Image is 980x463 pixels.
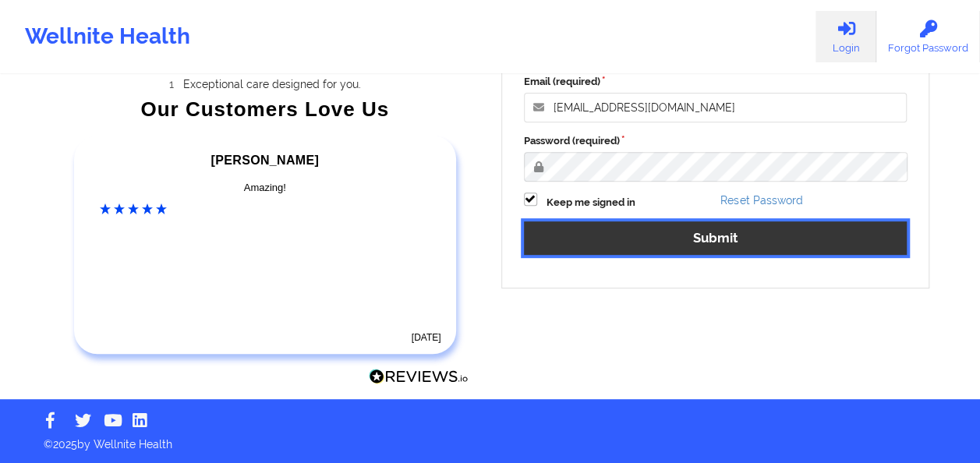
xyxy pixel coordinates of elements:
label: Email (required) [524,74,907,90]
button: Submit [524,221,907,255]
img: Reviews.io Logo [369,369,469,385]
div: Our Customers Love Us [62,101,469,117]
label: Password (required) [524,133,907,149]
div: Amazing! [100,180,430,196]
p: © 2025 by Wellnite Health [33,426,947,452]
li: Exceptional care designed for you. [76,78,469,90]
a: Reviews.io Logo [369,369,469,389]
a: Reset Password [720,194,802,207]
time: [DATE] [412,332,441,343]
input: Email address [524,93,907,122]
label: Keep me signed in [547,195,635,210]
a: Login [815,11,876,62]
span: [PERSON_NAME] [211,154,319,167]
a: Forgot Password [876,11,980,62]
